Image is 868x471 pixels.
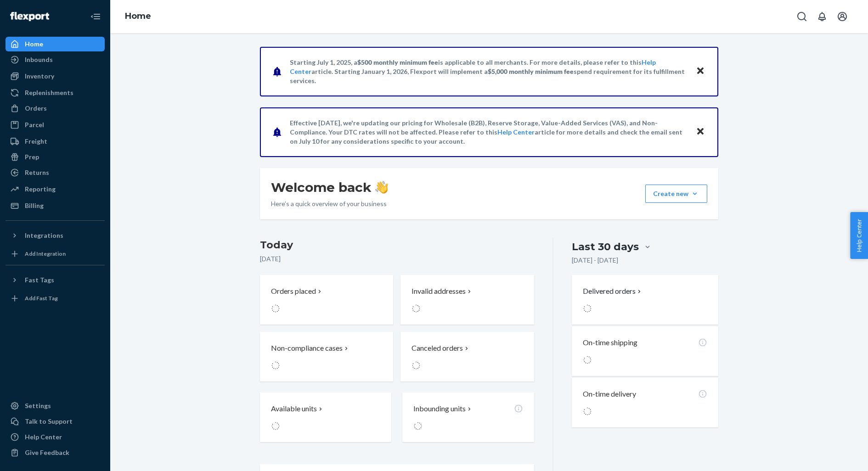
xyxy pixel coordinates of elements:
[583,286,643,297] button: Delivered orders
[6,182,105,196] a: Reporting
[6,430,105,444] a: Help Center
[6,414,105,429] button: Talk to Support
[6,247,105,261] a: Add Integration
[413,404,466,414] p: Inbounding units
[25,152,39,162] div: Prep
[25,250,66,258] div: Add Integration
[6,150,105,164] a: Prep
[25,201,44,210] div: Billing
[400,332,534,381] button: Canceled orders
[271,199,388,208] p: Here’s a quick overview of your business
[6,228,105,243] button: Integrations
[411,286,466,297] p: Invalid addresses
[375,181,388,194] img: hand-wave emoji
[25,168,49,177] div: Returns
[6,85,105,100] a: Replenishments
[411,343,463,353] p: Canceled orders
[290,58,687,85] p: Starting July 1, 2025, a is applicable to all merchants. For more details, please refer to this a...
[25,39,43,49] div: Home
[271,404,317,414] p: Available units
[25,231,63,240] div: Integrations
[488,67,574,75] span: $5,000 monthly minimum fee
[6,69,105,84] a: Inventory
[86,7,105,26] button: Close Navigation
[694,125,706,139] button: Close
[6,118,105,132] a: Parcel
[357,58,438,66] span: $500 monthly minimum fee
[793,7,811,26] button: Open Search Box
[271,343,343,353] p: Non-compliance cases
[6,398,105,413] a: Settings
[6,273,105,287] button: Fast Tags
[271,179,388,196] h1: Welcome back
[645,185,707,203] button: Create new
[572,256,618,265] p: [DATE] - [DATE]
[260,392,391,442] button: Available units
[10,12,49,21] img: Flexport logo
[402,392,534,442] button: Inbounding units
[25,104,47,113] div: Orders
[6,445,105,460] button: Give Feedback
[260,238,534,252] h3: Today
[25,88,73,97] div: Replenishments
[271,286,316,297] p: Orders placed
[260,332,393,381] button: Non-compliance cases
[25,401,51,410] div: Settings
[6,291,105,306] a: Add Fast Tag
[583,389,636,399] p: On-time delivery
[25,417,73,426] div: Talk to Support
[6,165,105,180] a: Returns
[25,55,53,64] div: Inbounds
[6,101,105,116] a: Orders
[833,7,851,26] button: Open account menu
[290,118,687,146] p: Effective [DATE], we're updating our pricing for Wholesale (B2B), Reserve Storage, Value-Added Se...
[125,11,151,21] a: Home
[25,120,44,129] div: Parcel
[25,185,56,194] div: Reporting
[25,432,62,442] div: Help Center
[850,212,868,259] button: Help Center
[25,275,54,285] div: Fast Tags
[6,134,105,149] a: Freight
[694,65,706,78] button: Close
[25,72,54,81] div: Inventory
[6,198,105,213] a: Billing
[6,52,105,67] a: Inbounds
[400,275,534,325] button: Invalid addresses
[583,337,637,348] p: On-time shipping
[260,254,534,264] p: [DATE]
[6,37,105,51] a: Home
[260,275,393,325] button: Orders placed
[118,3,158,30] ol: breadcrumbs
[25,448,69,457] div: Give Feedback
[25,137,47,146] div: Freight
[25,294,58,302] div: Add Fast Tag
[813,7,831,26] button: Open notifications
[497,128,535,136] a: Help Center
[572,240,639,254] div: Last 30 days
